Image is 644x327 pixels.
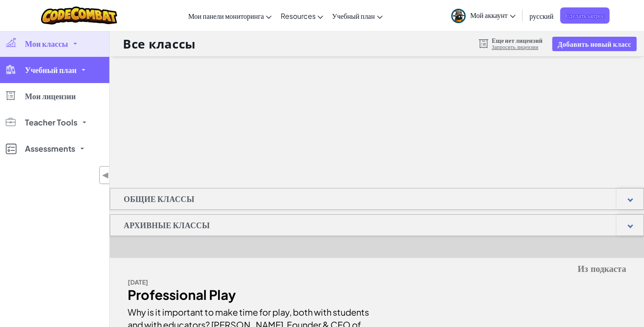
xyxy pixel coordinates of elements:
[327,4,387,28] a: Учебный план
[188,11,264,21] span: Мои панели мониторинга
[25,40,68,48] span: Мои классы
[102,169,109,181] span: ◀
[525,4,558,28] a: русский
[25,92,76,100] span: Мои лицензии
[470,10,515,20] span: Мой аккаунт
[529,11,553,21] span: русский
[110,188,208,210] h1: Общие классы
[492,44,543,51] a: Запросить лицензии
[25,66,77,74] span: Учебный план
[492,37,543,44] span: Еще нет лицензий
[276,4,327,28] a: Resources
[123,35,196,52] h1: Все классы
[128,276,370,289] div: [DATE]
[128,262,626,276] h5: Из подкаста
[560,7,610,24] a: Сделать запрос
[25,145,75,153] span: Assessments
[41,7,118,24] img: CodeCombat logo
[25,118,77,126] span: Teacher Tools
[552,37,636,51] button: Добавить новый класс
[184,4,276,28] a: Мои панели мониторинга
[332,11,375,21] span: Учебный план
[451,9,466,23] img: avatar
[280,11,315,21] span: Resources
[110,214,223,236] h1: Архивные классы
[447,2,520,29] a: Мой аккаунт
[128,289,370,301] div: Professional Play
